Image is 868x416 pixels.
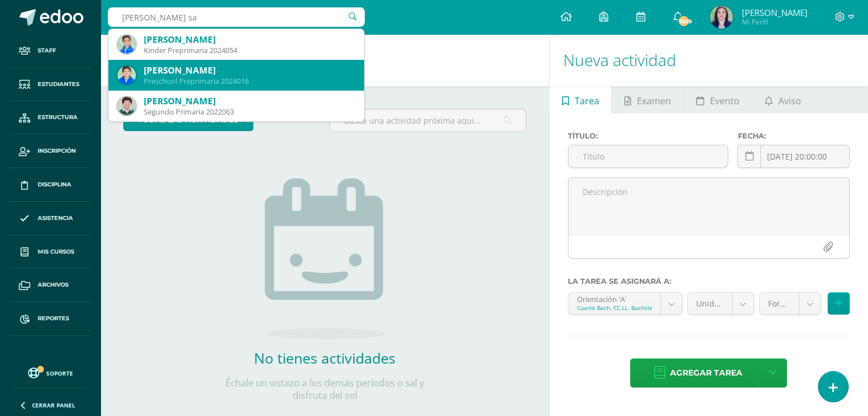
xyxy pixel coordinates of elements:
[38,180,71,189] span: Disciplina
[738,145,849,168] input: Fecha de entrega
[46,369,73,377] span: Soporte
[144,64,355,76] div: [PERSON_NAME]
[696,293,724,315] span: Unidad 1
[38,80,79,89] span: Estudiantes
[144,107,355,117] div: Segundo Primaria 2022063
[38,247,74,256] span: Mis cursos
[14,365,87,380] a: Soporte
[737,132,850,140] label: Fecha:
[637,87,671,115] span: Examen
[9,134,91,168] a: Inscripción
[577,293,652,304] div: Orientación 'A'
[741,17,807,27] span: Mi Perfil
[684,86,752,113] a: Evento
[9,101,91,135] a: Estructura
[144,95,355,107] div: [PERSON_NAME]
[118,66,136,84] img: d9690399aa0a44740afc5bbabfb8863b.png
[32,401,75,409] span: Cerrar panel
[118,97,136,115] img: f92e0fd6f9ba049e7b89c250bf981542.png
[741,7,807,18] span: [PERSON_NAME]
[330,109,526,132] input: Busca una actividad próxima aquí...
[9,302,91,336] a: Reportes
[760,293,821,315] a: Formativo (80.0%)
[768,293,790,315] span: Formativo (80.0%)
[38,280,68,289] span: Archivos
[9,268,91,302] a: Archivos
[211,377,439,402] p: Échale un vistazo a los demás períodos o sal y disfruta del sol
[9,168,91,202] a: Disciplina
[38,314,69,323] span: Reportes
[710,6,733,28] img: 5906865b528be9ca3f0fa4c27820edfe.png
[752,86,813,113] a: Aviso
[677,15,690,27] span: 1659
[710,87,740,115] span: Evento
[568,145,728,168] input: Título
[612,86,683,113] a: Examen
[688,293,754,315] a: Unidad 1
[778,87,801,115] span: Aviso
[144,34,355,46] div: [PERSON_NAME]
[118,35,136,54] img: 8ef4815dbb8e5562a2a7d293ac83b3b5.png
[38,214,73,223] span: Asistencia
[568,277,850,286] label: La tarea se asignará a:
[563,34,854,86] h1: Nueva actividad
[38,146,76,156] span: Inscripción
[568,132,729,140] label: Título:
[144,76,355,86] div: Preschool Preprimaria 2024016
[669,359,742,387] span: Agregar tarea
[9,68,91,101] a: Estudiantes
[211,348,439,368] h2: No tienes actividades
[9,202,91,235] a: Asistencia
[550,86,611,113] a: Tarea
[9,235,91,269] a: Mis cursos
[575,87,599,115] span: Tarea
[108,7,365,27] input: Busca un usuario...
[9,34,91,68] a: Staff
[144,46,355,55] div: Kinder Preprimaria 2024054
[38,113,78,122] span: Estructura
[265,178,385,339] img: no_activities.png
[568,293,682,315] a: Orientación 'A'Cuarto Bach. CC.LL. Bachillerato
[577,304,652,312] div: Cuarto Bach. CC.LL. Bachillerato
[38,46,56,55] span: Staff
